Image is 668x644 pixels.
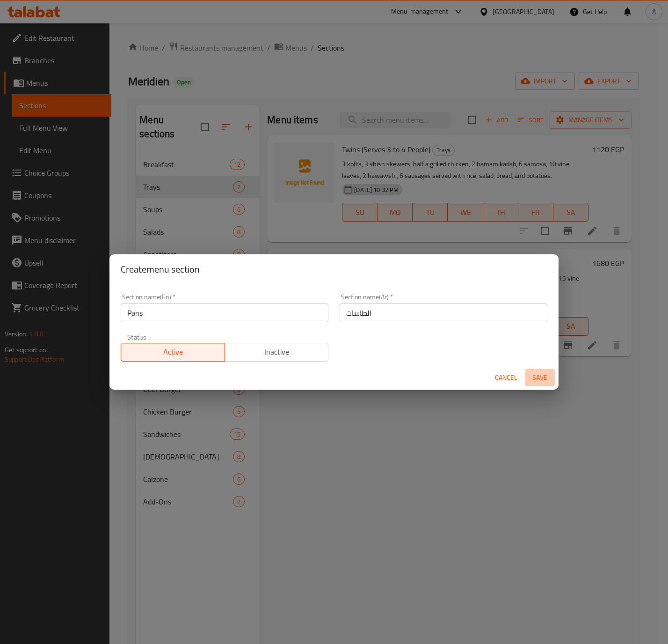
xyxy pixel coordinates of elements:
button: Cancel [491,369,521,386]
button: Active [121,343,225,362]
input: Please enter section name(en) [121,303,328,322]
h2: Create menu section [121,262,547,277]
span: Cancel [495,372,517,384]
span: Active [125,345,221,359]
span: Save [529,372,551,384]
button: Save [525,369,555,386]
button: Inactive [225,343,329,362]
input: Please enter section name(ar) [340,303,547,322]
span: Inactive [229,345,325,359]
